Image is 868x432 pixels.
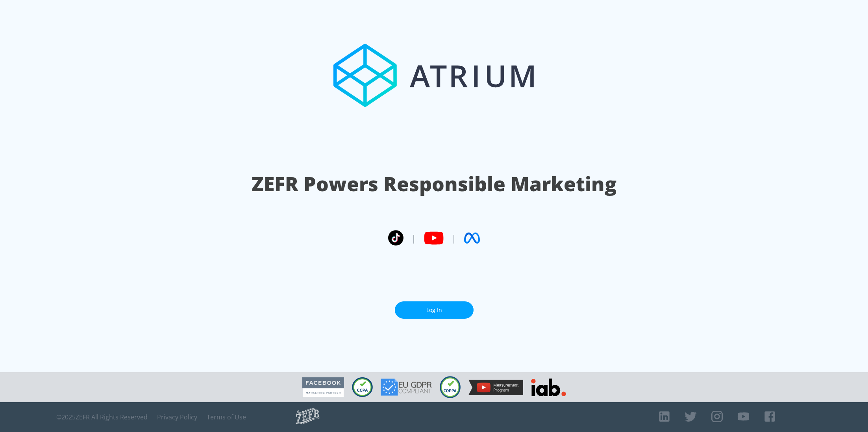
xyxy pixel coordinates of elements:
img: CCPA Compliant [352,377,373,397]
span: | [452,232,456,244]
img: GDPR Compliant [381,378,432,396]
img: Facebook Marketing Partner [302,377,344,397]
a: Log In [395,301,474,319]
img: YouTube Measurement Program [468,380,523,395]
h1: ZEFR Powers Responsible Marketing [252,170,616,198]
img: COPPA Compliant [440,376,461,398]
span: © 2025 ZEFR All Rights Reserved [56,413,148,421]
a: Privacy Policy [157,413,197,421]
a: Terms of Use [207,413,246,421]
span: | [411,232,416,244]
img: IAB [531,378,566,396]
